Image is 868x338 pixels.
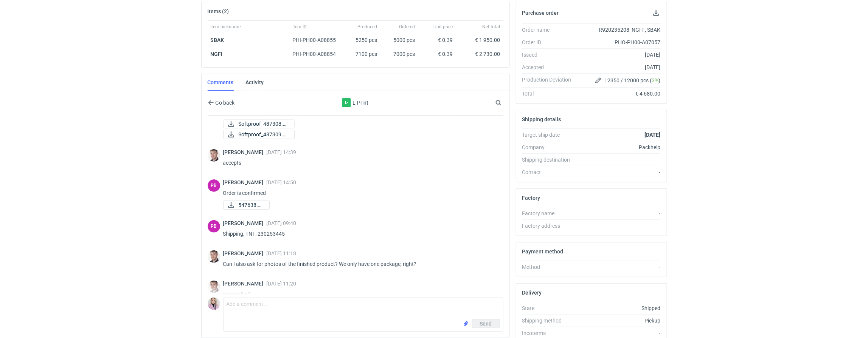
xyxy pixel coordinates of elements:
[421,36,453,44] div: € 0.39
[578,90,661,97] div: € 4 680.00
[208,220,220,233] div: Paulius Bukšnys
[522,39,578,46] div: Order ID
[208,149,220,162] img: Maciej Sikora
[522,317,578,324] div: Shipping method
[223,290,497,299] p: *one pallet?
[578,63,661,71] div: [DATE]
[211,24,241,30] span: Item nickname
[522,156,578,164] div: Shipping destination
[604,77,660,84] span: 12350 / 12000 pcs ( )
[346,33,380,47] div: 5250 pcs
[594,76,603,85] button: Edit production Deviation
[522,329,578,337] div: Incoterms
[480,321,492,326] span: Send
[223,281,267,287] span: [PERSON_NAME]
[522,26,578,34] div: Order name
[522,63,578,71] div: Accepted
[434,24,453,30] span: Unit price
[578,304,661,312] div: Shipped
[522,248,564,255] h2: Payment method
[652,77,658,83] span: 3%
[578,222,661,230] div: -
[522,90,578,97] div: Total
[239,120,288,128] span: Softproof_487308.pdf
[267,149,297,155] span: [DATE] 14:39
[522,304,578,312] div: State
[293,36,343,44] div: PHI-PH00-A08855
[267,250,297,256] span: [DATE] 11:18
[644,132,660,138] strong: [DATE]
[421,50,453,58] div: € 0.39
[346,47,380,61] div: 7100 pcs
[223,229,497,238] p: Shipping, TNT: 230253445
[522,290,542,296] h2: Delivery
[459,36,500,44] div: € 1 950.00
[522,144,578,151] div: Company
[208,179,220,192] figcaption: PB
[578,210,661,217] div: -
[223,250,267,256] span: [PERSON_NAME]
[522,222,578,230] div: Factory address
[223,149,267,155] span: [PERSON_NAME]
[223,119,295,128] a: Softproof_487308.pdf
[578,317,661,324] div: Pickup
[208,281,220,293] div: Maciej Sikora
[208,74,234,91] a: Comments
[522,10,559,16] h2: Purchase order
[578,51,661,59] div: [DATE]
[211,51,223,57] a: NGFI
[208,179,220,192] div: Paulius Bukšnys
[494,98,518,107] input: Search
[208,98,235,107] button: Go back
[483,24,500,30] span: Net total
[246,74,264,91] a: Activity
[223,158,497,167] p: accepts
[342,98,351,107] figcaption: L-
[578,39,661,46] div: PHO-PH00-A07057
[358,24,377,30] span: Produced
[522,263,578,271] div: Method
[578,144,661,151] div: Packhelp
[342,98,351,107] div: L-Print
[578,168,661,176] div: -
[522,76,578,85] div: Production Deviation
[223,179,267,185] span: [PERSON_NAME]
[522,195,540,201] h2: Factory
[578,329,661,337] div: -
[293,98,417,107] div: L-Print
[223,130,295,139] a: Softproof_487309.pdf
[208,250,220,263] img: Maciej Sikora
[380,33,418,47] div: 5000 pcs
[522,131,578,139] div: Target ship date
[267,220,297,226] span: [DATE] 09:40
[211,37,224,43] a: SBAK
[578,26,661,34] div: R920235208_NGFI , SBAK
[459,50,500,58] div: € 2 730.00
[208,220,220,233] figcaption: PB
[223,220,267,226] span: [PERSON_NAME]
[293,50,343,58] div: PHI-PH00-A08854
[399,24,415,30] span: Ordered
[208,298,220,310] img: Klaudia Wiśniewska
[293,24,307,30] span: Item ID
[652,8,661,17] button: Download PO
[522,116,561,122] h2: Shipping details
[578,263,661,271] div: -
[267,281,297,287] span: [DATE] 11:20
[267,179,297,185] span: [DATE] 14:50
[239,130,288,139] span: Softproof_487309.pdf
[472,319,500,328] button: Send
[380,47,418,61] div: 7000 pcs
[522,210,578,217] div: Factory name
[208,8,229,14] h2: Items (2)
[214,100,235,105] span: Go back
[223,201,270,210] a: 547638.pdf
